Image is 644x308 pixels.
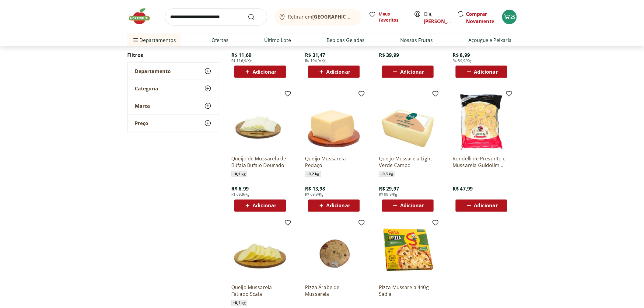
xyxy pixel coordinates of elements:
button: Adicionar [234,66,286,78]
span: R$ 6,99 [231,186,249,192]
span: ~ 0,1 kg [231,171,247,177]
button: Adicionar [308,66,360,78]
span: R$ 69,9/Kg [231,192,250,197]
button: Marca [128,97,219,114]
button: Categoria [128,80,219,97]
span: R$ 31,47 [305,52,325,58]
span: R$ 8,99 [453,52,470,58]
input: search [165,9,267,26]
img: Pizza Mussarela 440g Sadia [379,222,437,279]
span: R$ 29,97 [379,186,399,192]
span: R$ 13,98 [305,186,325,192]
button: Adicionar [382,66,434,78]
button: Departamento [128,62,219,79]
img: Hortifruti [127,7,158,26]
a: Comprar Novamente [466,11,495,25]
img: Queijo Mussarela Fatiado Scala [231,222,289,279]
span: ~ 0,2 kg [305,171,321,177]
span: R$ 11,69 [231,52,251,58]
span: R$ 99,9/Kg [379,192,397,197]
a: [PERSON_NAME] [424,18,463,25]
a: Ofertas [212,37,229,44]
a: Açougue e Peixaria [468,37,512,44]
a: Nossas Frutas [400,37,433,44]
img: Queijo Mussarela Pedaço [305,93,363,150]
button: Adicionar [308,200,360,212]
span: ~ 0,1 kg [231,300,247,306]
span: Adicionar [400,69,424,74]
a: Rondelli de Presunto e Mussarela Guidolim 500g [453,155,510,169]
span: R$ 89,9/Kg [453,58,471,63]
span: R$ 69,9/Kg [305,192,324,197]
button: Preço [128,114,219,131]
span: Adicionar [327,69,350,74]
a: Pizza Árabe de Mussarela [305,284,363,298]
span: R$ 39,99 [379,52,399,58]
a: Último Lote [264,37,291,44]
span: Adicionar [253,69,276,74]
a: Pizza Mussarela 440g Sadia [379,284,437,298]
span: Preço [135,120,148,126]
span: Adicionar [327,203,350,208]
span: Departamento [135,68,171,74]
button: Submit Search [248,13,262,21]
img: Rondelli de Presunto e Mussarela Guidolim 500g [453,93,510,150]
img: Pizza Árabe de Mussarela [305,222,363,279]
a: Queijo de Mussarela de Búfala Bufalo Dourado [231,155,289,169]
button: Adicionar [456,200,507,212]
img: Queijo de Mussarela de Búfala Bufalo Dourado [231,93,289,150]
button: Adicionar [456,66,507,78]
img: Queijo Mussarela Light Verde Campo [379,93,437,150]
span: Marca [135,103,150,109]
button: Carrinho [502,10,517,24]
span: Categoria [135,85,158,91]
span: 25 [511,14,516,20]
span: Retirar em [288,14,355,19]
span: R$ 104,9/Kg [305,58,326,63]
button: Retirar em[GEOGRAPHIC_DATA]/[GEOGRAPHIC_DATA] [275,9,362,26]
span: Olá, [424,10,451,25]
a: Meus Favoritos [369,11,407,23]
span: Departamentos [132,33,176,47]
a: Queijo Mussarela Light Verde Campo [379,155,437,169]
span: Adicionar [474,203,498,208]
span: ~ 0,3 kg [379,171,395,177]
span: Adicionar [400,203,424,208]
span: R$ 47,99 [453,186,473,192]
button: Menu [132,33,139,47]
a: Queijo Mussarela Fatiado Scala [231,284,289,298]
span: R$ 116,9/Kg [231,58,252,63]
b: [GEOGRAPHIC_DATA]/[GEOGRAPHIC_DATA] [313,13,415,20]
a: Bebidas Geladas [327,37,365,44]
span: Adicionar [253,203,276,208]
button: Adicionar [234,200,286,212]
h2: Filtros [127,49,219,61]
a: Queijo Mussarela Pedaço [305,155,363,169]
button: Adicionar [382,200,434,212]
span: Meus Favoritos [379,11,407,23]
span: Adicionar [474,69,498,74]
